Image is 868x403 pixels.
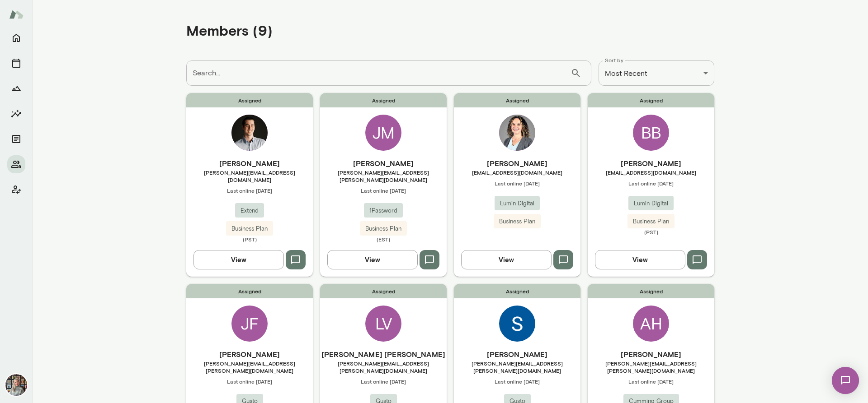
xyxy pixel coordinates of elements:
div: JF [231,306,268,342]
button: Members [7,155,25,173]
span: Lumin Digital [628,199,674,208]
span: Last online [DATE] [588,378,714,385]
button: View [193,250,284,269]
h6: [PERSON_NAME] [186,158,313,169]
span: [PERSON_NAME][EMAIL_ADDRESS][PERSON_NAME][DOMAIN_NAME] [454,360,580,374]
span: [PERSON_NAME][EMAIL_ADDRESS][PERSON_NAME][DOMAIN_NAME] [588,360,714,374]
span: Business Plan [627,217,675,226]
img: Mento [9,6,24,23]
span: (PST) [588,228,714,236]
span: Assigned [186,284,313,298]
h6: [PERSON_NAME] [PERSON_NAME] [320,349,447,360]
h6: [PERSON_NAME] [588,349,714,360]
span: Last online [DATE] [588,180,714,187]
span: 1Password [364,206,403,215]
span: Assigned [454,284,580,298]
span: [PERSON_NAME][EMAIL_ADDRESS][PERSON_NAME][DOMAIN_NAME] [320,360,447,374]
label: Sort by [605,56,623,64]
span: Assigned [588,284,714,298]
button: Insights [7,105,25,123]
button: Client app [7,181,25,199]
span: (PST) [186,236,313,243]
span: [EMAIL_ADDRESS][DOMAIN_NAME] [454,169,580,176]
span: Business Plan [494,217,541,226]
span: Business Plan [226,224,273,233]
span: Business Plan [360,224,407,233]
span: (EST) [320,236,447,243]
img: Dean Poplawski [231,115,268,151]
div: Most Recent [599,60,714,86]
button: View [595,250,685,269]
span: Lumin Digital [495,199,540,208]
span: Last online [DATE] [320,187,447,194]
button: View [461,250,552,269]
span: [PERSON_NAME][EMAIL_ADDRESS][PERSON_NAME][DOMAIN_NAME] [320,169,447,183]
span: [EMAIL_ADDRESS][DOMAIN_NAME] [588,169,714,176]
div: AH [633,306,669,342]
span: [PERSON_NAME][EMAIL_ADDRESS][DOMAIN_NAME] [186,169,313,183]
span: Assigned [588,93,714,107]
img: Tracey Gaddes [499,115,535,151]
button: Home [7,29,25,47]
span: Extend [235,206,264,215]
h6: [PERSON_NAME] [320,158,447,169]
h6: [PERSON_NAME] [588,158,714,169]
div: BB [633,115,669,151]
button: Documents [7,130,25,148]
h6: [PERSON_NAME] [186,349,313,360]
span: Last online [DATE] [186,187,313,194]
h6: [PERSON_NAME] [454,349,580,360]
img: Tricia Maggio [5,374,27,396]
div: JM [365,115,401,151]
span: Assigned [320,93,447,107]
span: Last online [DATE] [320,378,447,385]
button: Growth Plan [7,79,25,97]
button: View [327,250,418,269]
h4: Members (9) [186,22,273,39]
span: Assigned [186,93,313,107]
span: [PERSON_NAME][EMAIL_ADDRESS][PERSON_NAME][DOMAIN_NAME] [186,360,313,374]
span: Assigned [320,284,447,298]
span: Last online [DATE] [454,378,580,385]
img: Sandra Jirous [499,306,535,342]
span: Last online [DATE] [454,180,580,187]
h6: [PERSON_NAME] [454,158,580,169]
div: LV [365,306,401,342]
button: Sessions [7,54,25,72]
span: Last online [DATE] [186,378,313,385]
span: Assigned [454,93,580,107]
